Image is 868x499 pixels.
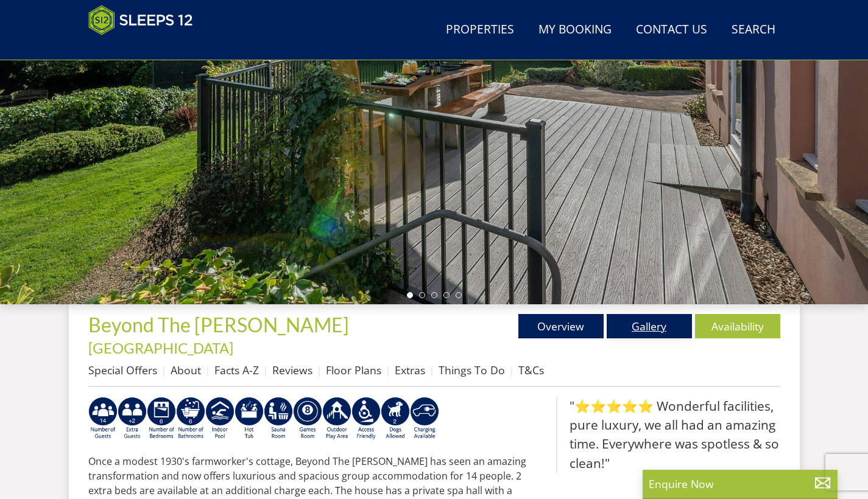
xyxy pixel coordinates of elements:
a: Beyond The [PERSON_NAME] [88,313,353,337]
blockquote: "⭐⭐⭐⭐⭐ Wonderful facilities, pure luxury, we all had an amazing time. Everywhere was spotless & s... [556,397,780,473]
img: AD_4nXeP6WuvG491uY6i5ZIMhzz1N248Ei-RkDHdxvvjTdyF2JXhbvvI0BrTCyeHgyWBEg8oAgd1TvFQIsSlzYPCTB7K21VoI... [118,397,147,441]
p: Enquire Now [649,476,831,492]
a: T&Cs [518,363,544,377]
img: AD_4nXe3VD57-M2p5iq4fHgs6WJFzKj8B0b3RcPFe5LKK9rgeZlFmFoaMJPsJOOJzc7Q6RMFEqsjIZ5qfEJu1txG3QLmI_2ZW... [351,397,381,441]
a: Things To Do [439,363,505,377]
a: Reviews [272,363,312,377]
iframe: Customer reviews powered by Trustpilot [82,43,210,53]
a: Extras [395,363,425,377]
a: Special Offers [88,363,157,377]
img: AD_4nXcnT2OPG21WxYUhsl9q61n1KejP7Pk9ESVM9x9VetD-X_UXXoxAKaMRZGYNcSGiAsmGyKm0QlThER1osyFXNLmuYOVBV... [410,397,439,441]
img: AD_4nXfjdDqPkGBf7Vpi6H87bmAUe5GYCbodrAbU4sf37YN55BCjSXGx5ZgBV7Vb9EJZsXiNVuyAiuJUB3WVt-w9eJ0vaBcHg... [322,397,351,441]
a: Gallery [607,314,692,338]
a: Availability [695,314,780,338]
span: Beyond The [PERSON_NAME] [88,313,349,337]
a: Floor Plans [326,363,381,377]
img: Sleeps 12 [88,5,193,35]
img: AD_4nXe7_8LrJK20fD9VNWAdfykBvHkWcczWBt5QOadXbvIwJqtaRaRf-iI0SeDpMmH1MdC9T1Vy22FMXzzjMAvSuTB5cJ7z5... [381,397,410,441]
a: Contact Us [631,16,712,44]
a: About [171,363,201,377]
img: AD_4nXcpX5uDwed6-YChlrI2BYOgXwgg3aqYHOhRm0XfZB-YtQW2NrmeCr45vGAfVKUq4uWnc59ZmEsEzoF5o39EWARlT1ewO... [235,397,264,441]
a: [GEOGRAPHIC_DATA] [88,339,233,357]
img: AD_4nXdmwCQHKAiIjYDk_1Dhq-AxX3fyYPYaVgX942qJE-Y7he54gqc0ybrIGUg6Qr_QjHGl2FltMhH_4pZtc0qV7daYRc31h... [176,397,205,441]
a: My Booking [534,16,616,44]
img: AD_4nXei2dp4L7_L8OvME76Xy1PUX32_NMHbHVSts-g-ZAVb8bILrMcUKZI2vRNdEqfWP017x6NFeUMZMqnp0JYknAB97-jDN... [205,397,235,441]
a: Search [727,16,780,44]
a: Properties [441,16,519,44]
img: AD_4nXdjbGEeivCGLLmyT_JEP7bTfXsjgyLfnLszUAQeQ4RcokDYHVBt5R8-zTDbAVICNoGv1Dwc3nsbUb1qR6CAkrbZUeZBN... [264,397,293,441]
img: AD_4nXfRzBlt2m0mIteXDhAcJCdmEApIceFt1SPvkcB48nqgTZkfMpQlDmULa47fkdYiHD0skDUgcqepViZHFLjVKS2LWHUqM... [147,397,176,441]
a: Overview [518,314,604,338]
img: AD_4nXdcQ9KvtZsQ62SDWVQl1bwDTl-yPG6gEIUNbwyrGIsgZo60KRjE4_zywAtQnfn2alr58vaaTkMQrcaGqlbOWBhHpVbyA... [88,397,118,441]
img: AD_4nXdrZMsjcYNLGsKuA84hRzvIbesVCpXJ0qqnwZoX5ch9Zjv73tWe4fnFRs2gJ9dSiUubhZXckSJX_mqrZBmYExREIfryF... [293,397,322,441]
a: Facts A-Z [214,363,259,377]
